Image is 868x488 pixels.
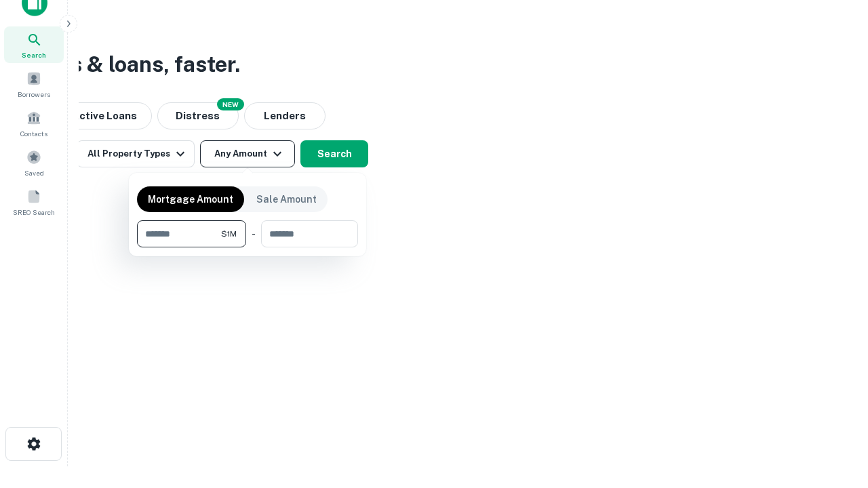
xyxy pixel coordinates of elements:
p: Mortgage Amount [148,192,233,207]
span: $1M [221,228,237,240]
p: Sale Amount [256,192,317,207]
div: - [252,220,256,247]
iframe: Chat Widget [800,380,868,445]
